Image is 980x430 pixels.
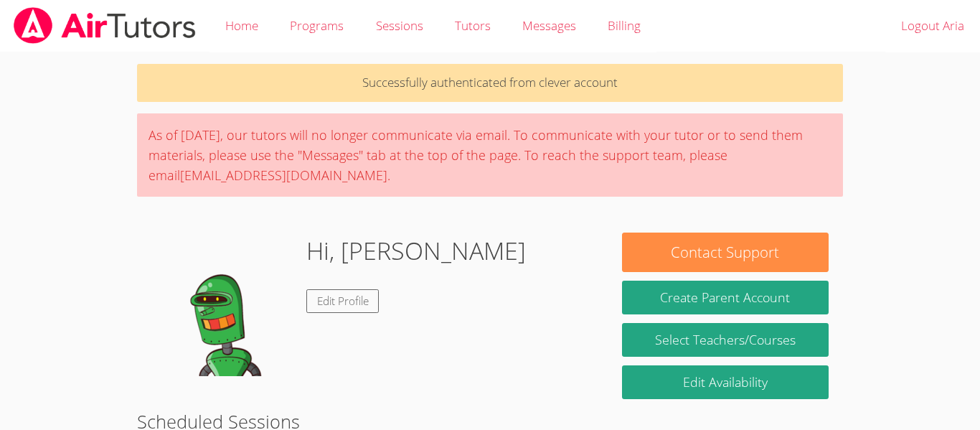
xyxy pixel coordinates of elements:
img: airtutors_banner-c4298cdbf04f3fff15de1276eac7730deb9818008684d7c2e4769d2f7ddbe033.png [12,7,197,44]
button: Create Parent Account [622,281,829,314]
a: Edit Availability [622,365,829,399]
div: As of [DATE], our tutors will no longer communicate via email. To communicate with your tutor or ... [137,113,843,197]
span: Messages [522,17,576,34]
img: default.png [151,233,295,376]
a: Select Teachers/Courses [622,323,829,357]
h1: Hi, [PERSON_NAME] [306,233,526,269]
p: Successfully authenticated from clever account [137,64,843,102]
a: Edit Profile [306,289,380,313]
button: Contact Support [622,233,829,272]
